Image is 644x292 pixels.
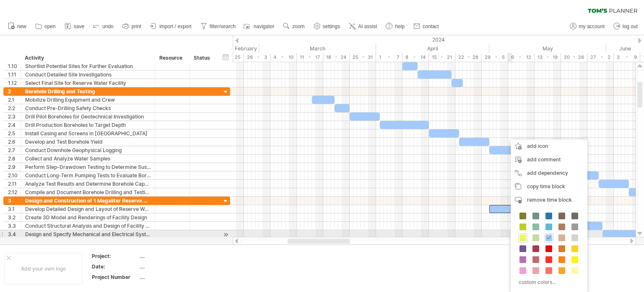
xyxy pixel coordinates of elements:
[614,53,640,62] div: 3 - 9
[25,171,151,179] div: Conduct Long-Term Pumping Tests to Evaluate Borehole Performance
[25,113,151,121] div: Drill Pilot Boreholes for Geotechnical Investigation
[8,180,21,188] div: 2.11
[25,96,151,104] div: Mobilize Drilling Equipment and Crew
[148,21,194,32] a: import / export
[222,230,230,239] div: scroll to activity
[561,53,587,62] div: 20 - 26
[92,274,138,281] div: Project Number
[429,53,455,62] div: 15 - 21
[350,53,376,62] div: 25 - 31
[8,62,21,70] div: 1.10
[259,44,376,53] div: March 2024
[455,53,482,62] div: 22 - 28
[8,129,21,137] div: 2.5
[8,96,21,104] div: 2.1
[8,197,21,205] div: 3
[25,197,151,205] div: Design and Construction of 1 Megaliter Reserve Water Facility
[270,53,297,62] div: 4 - 10
[25,180,151,188] div: Analyze Test Results and Determine Borehole Capacity
[611,21,640,32] a: log out
[25,71,151,79] div: Conduct Detailed Site Investigations
[25,222,151,230] div: Conduct Structural Analysis and Design of Facility Components
[140,263,210,270] div: ....
[568,21,607,32] a: my account
[8,171,21,179] div: 2.10
[74,24,84,29] span: save
[489,44,606,53] div: May 2024
[25,205,151,213] div: Develop Detailed Design and Layout of Reserve Water Facility
[527,183,565,189] span: copy time block
[8,205,21,213] div: 3.1
[587,53,614,62] div: 27 - 2
[91,21,116,32] a: undo
[159,24,192,29] span: import / export
[535,53,561,62] div: 13 - 19
[297,53,323,62] div: 11 - 17
[358,24,377,29] span: AI assist
[25,188,151,196] div: Compile and Document Borehole Drilling and Testing Results
[8,87,21,95] div: 2
[25,146,151,154] div: Conduct Downhole Geophysical Logging
[8,121,21,129] div: 2.4
[25,230,151,238] div: Design and Specify Mechanical and Electrical Systems
[25,54,151,62] div: Activity
[62,21,87,32] a: save
[102,24,114,29] span: undo
[25,138,151,146] div: Develop and Test Borehole Yield
[323,24,340,29] span: settings
[8,188,21,196] div: 2.12
[8,104,21,112] div: 2.2
[281,21,307,32] a: zoom
[25,213,151,221] div: Create 3D Model and Renderings of Facility Design
[8,71,21,79] div: 1.11
[25,87,151,95] div: Borehole Drilling and Testing
[6,21,29,32] a: new
[44,24,56,29] span: open
[8,213,21,221] div: 3.2
[210,24,236,29] span: filter/search
[527,197,572,203] span: remove time block
[8,79,21,87] div: 1.12
[120,21,144,32] a: print
[8,155,21,163] div: 2.8
[482,53,508,62] div: 29 - 5
[17,24,26,29] span: new
[411,21,441,32] a: contact
[8,113,21,121] div: 2.3
[25,79,151,87] div: Select Final Site for Reserve Water Facility
[292,24,304,29] span: zoom
[376,44,489,53] div: April 2024
[25,104,151,112] div: Conduct Pre-Drilling Safety Checks
[395,24,405,29] span: help
[423,24,439,29] span: contact
[312,21,343,32] a: settings
[25,163,151,171] div: Perform Step-Drawdown Testing to Determine Sustainable Yield
[33,21,58,32] a: open
[8,222,21,230] div: 3.3
[25,155,151,163] div: Collect and Analyze Water Samples
[25,129,151,137] div: Install Casing and Screens in [GEOGRAPHIC_DATA]
[515,276,581,288] div: custom colors...
[508,53,535,62] div: 6 - 12
[8,230,21,238] div: 3.4
[347,21,379,32] a: AI assist
[323,53,350,62] div: 18 - 24
[511,153,587,166] div: add comment
[384,21,407,32] a: help
[4,253,83,284] div: Add your own logo
[25,121,151,129] div: Drill Production Boreholes to Target Depth
[511,166,587,180] div: add dependency
[242,21,277,32] a: navigator
[623,24,638,29] span: log out
[159,54,185,62] div: Resource
[254,24,274,29] span: navigator
[194,54,212,62] div: Status
[244,53,270,62] div: 26 - 3
[8,163,21,171] div: 2.9
[376,53,402,62] div: 1 - 7
[198,21,238,32] a: filter/search
[92,263,138,270] div: Date:
[8,146,21,154] div: 2.7
[140,253,210,260] div: ....
[92,253,138,260] div: Project:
